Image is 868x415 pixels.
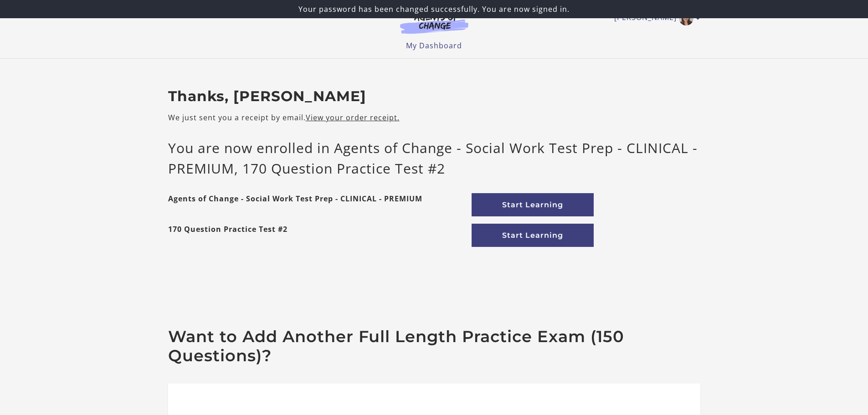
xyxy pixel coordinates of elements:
[390,13,478,34] img: Agents of Change Logo
[168,193,422,216] strong: Agents of Change - Social Work Test Prep - CLINICAL - PREMIUM
[168,112,700,123] p: We just sent you a receipt by email.
[306,113,400,123] a: View your order receipt.
[168,327,700,365] h2: Want to Add Another Full Length Practice Exam (150 Questions)?
[472,224,594,247] a: Start Learning
[168,138,700,179] p: You are now enrolled in Agents of Change - Social Work Test Prep - CLINICAL - PREMIUM, 170 Questi...
[614,11,696,26] a: Toggle menu
[4,4,864,15] p: Your password has been changed successfully. You are now signed in.
[168,224,288,247] strong: 170 Question Practice Test #2
[168,88,700,105] h2: Thanks, [PERSON_NAME]
[472,193,594,216] a: Start Learning
[406,41,462,51] a: My Dashboard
